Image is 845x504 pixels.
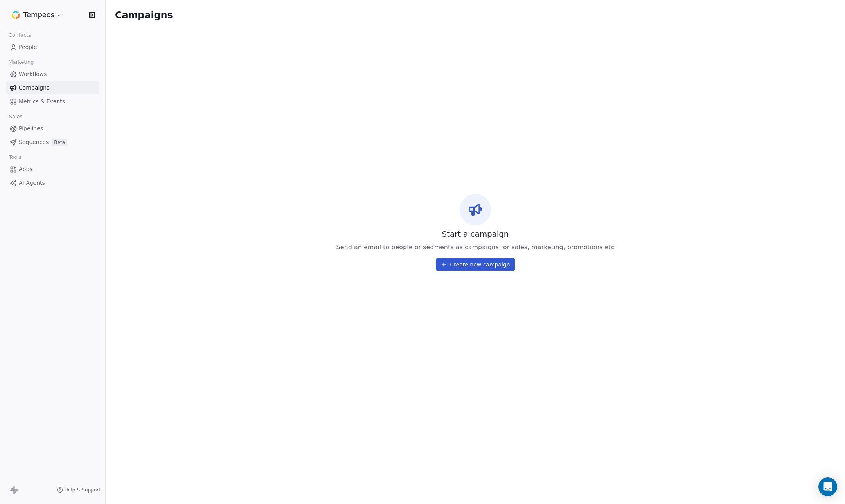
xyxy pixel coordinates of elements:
span: Beta [52,139,67,146]
a: Metrics & Events [6,95,99,108]
span: People [19,43,37,51]
span: Send an email to people or segments as campaigns for sales, marketing, promotions etc [336,243,615,252]
span: Tools [5,151,25,163]
button: Create new campaign [436,258,514,271]
a: People [6,41,99,54]
span: Pipelines [19,124,43,133]
a: Pipelines [6,122,99,135]
span: Sales [5,111,26,122]
div: Open Intercom Messenger [818,477,837,496]
a: Help & Support [57,487,101,493]
a: AI Agents [6,176,99,189]
img: icon-tempeos-512.png [11,10,20,20]
span: Apps [19,165,32,173]
span: Campaigns [19,84,49,92]
a: Campaigns [6,81,99,94]
span: Marketing [5,56,37,68]
span: Tempeos [23,10,54,20]
span: Campaigns [115,9,173,20]
a: Apps [6,163,99,176]
a: SequencesBeta [6,136,99,149]
span: Start a campaign [442,229,509,239]
a: Workflows [6,68,99,81]
button: Tempeos [9,8,64,22]
span: Help & Support [65,487,101,493]
span: Sequences [19,138,49,146]
span: Metrics & Events [19,97,65,106]
span: Workflows [19,70,47,78]
span: Contacts [5,29,34,41]
span: AI Agents [19,179,45,187]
